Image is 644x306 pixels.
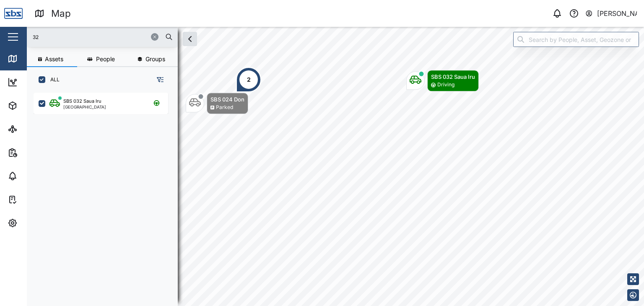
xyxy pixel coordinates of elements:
[437,81,454,89] div: Driving
[63,105,106,109] div: [GEOGRAPHIC_DATA]
[406,70,479,91] div: Map marker
[51,6,71,21] div: Map
[22,171,48,181] div: Alarms
[45,76,60,83] label: ALL
[236,67,261,92] div: Map marker
[22,124,42,134] div: Sites
[22,218,52,228] div: Settings
[431,73,475,81] div: SBS 032 Saua Iru
[210,95,244,104] div: SBS 024 Don
[513,32,639,47] input: Search by People, Asset, Geozone or Place
[22,195,45,204] div: Tasks
[32,31,173,43] input: Search assets or drivers
[45,56,63,62] span: Assets
[22,101,48,110] div: Assets
[34,90,177,299] div: grid
[22,54,41,63] div: Map
[216,104,233,112] div: Parked
[186,93,248,114] div: Map marker
[145,56,165,62] span: Groups
[27,27,644,306] canvas: Map
[22,148,50,157] div: Reports
[247,75,251,84] div: 2
[597,8,637,19] div: [PERSON_NAME]
[585,8,637,19] button: [PERSON_NAME]
[96,56,115,62] span: People
[4,4,23,23] img: Main Logo
[22,78,60,87] div: Dashboard
[63,98,101,105] div: SBS 032 Saua Iru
